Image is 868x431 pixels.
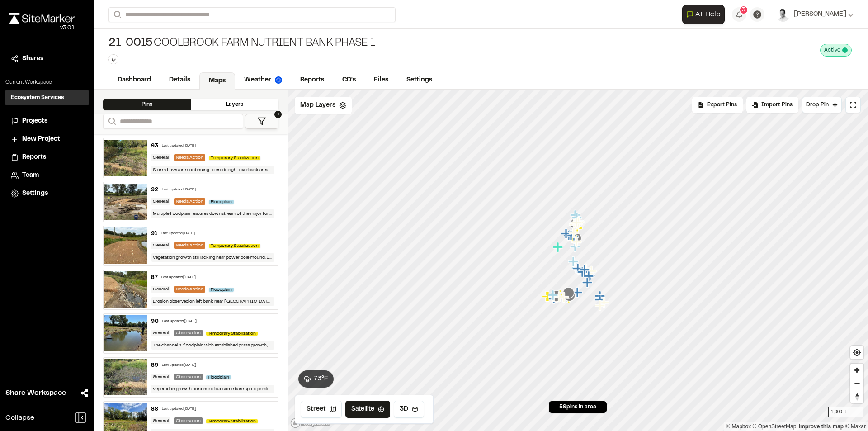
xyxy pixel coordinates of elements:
[22,152,46,162] span: Reports
[151,286,170,293] div: General
[543,291,555,303] div: Map marker
[314,374,328,384] span: 73 ° F
[5,388,66,398] span: Share Workspace
[174,154,205,161] div: Needs Action
[108,36,375,51] div: Coolbrook Farm Nutrient Bank Phase 1
[553,242,565,253] div: Map marker
[104,315,147,351] img: file
[692,97,743,113] div: No pins available to export
[564,292,576,304] div: Map marker
[794,9,846,19] span: [PERSON_NAME]
[151,242,170,249] div: General
[548,291,560,303] div: Map marker
[108,54,118,64] button: Edit Tags
[103,114,119,129] button: Search
[554,291,566,303] div: Map marker
[569,231,580,243] div: Map marker
[103,99,191,110] div: Pins
[580,263,592,275] div: Map marker
[290,418,330,428] a: Mapbox logo
[151,166,275,174] div: Storm flows are continuing to erode right overbank area. Engineer to work with KBS to identify 1 ...
[291,71,333,89] a: Reports
[11,189,83,199] a: Settings
[161,275,196,280] div: Last updated [DATE]
[160,71,199,89] a: Details
[746,97,798,113] div: Import Pins into your project
[206,419,258,423] span: Temporary Stabilization
[174,198,205,205] div: Needs Action
[11,152,83,162] a: Reports
[573,263,585,275] div: Map marker
[571,262,583,274] div: Map marker
[151,230,157,238] div: 91
[845,423,866,430] a: Maxar
[108,7,125,22] button: Search
[573,217,585,228] div: Map marker
[563,287,575,299] div: Map marker
[104,271,147,308] img: file
[199,72,235,90] a: Maps
[569,219,581,231] div: Map marker
[151,274,158,282] div: 87
[22,116,47,126] span: Projects
[682,5,728,24] div: Open AI Assistant
[753,423,797,430] a: OpenStreetMap
[567,230,579,242] div: Map marker
[108,36,152,51] span: 21-0015
[162,363,196,368] div: Last updated [DATE]
[565,229,577,241] div: Map marker
[298,370,334,388] button: 73°F
[161,231,195,237] div: Last updated [DATE]
[571,236,583,248] div: Map marker
[595,294,607,306] div: Map marker
[850,364,863,377] span: Zoom in
[820,44,852,57] div: This project is active and counting against your active project count.
[850,377,863,390] button: Zoom out
[104,140,147,176] img: file
[599,297,611,308] div: Map marker
[104,227,147,264] img: file
[151,374,170,380] div: General
[595,300,607,312] div: Map marker
[275,76,282,84] img: precipai.png
[574,264,585,275] div: Map marker
[776,7,854,22] button: [PERSON_NAME]
[151,385,275,393] div: Vegetation growth continues but some bare spots persist. These bare spots experienced minor erosi...
[174,330,203,336] div: Observation
[151,154,170,161] div: General
[11,134,83,144] a: New Project
[9,13,75,24] img: rebrand.png
[209,200,234,204] span: Floodplain
[162,319,197,324] div: Last updated [DATE]
[595,290,607,302] div: Map marker
[162,143,196,149] div: Last updated [DATE]
[850,346,863,359] button: Find my location
[570,232,582,244] div: Map marker
[566,230,578,242] div: Map marker
[206,332,258,336] span: Temporary Stabilization
[174,242,205,249] div: Needs Action
[565,291,577,303] div: Map marker
[162,407,196,412] div: Last updated [DATE]
[559,403,596,411] span: 59 pins in area
[345,401,390,418] button: Satellite
[5,78,89,86] p: Current Workspace
[151,253,275,262] div: Vegetation growth still lacking near power pole mound. Install two coir logs as shown in exhibit ...
[151,142,158,150] div: 93
[300,100,335,110] span: Map Layers
[22,171,39,180] span: Team
[707,101,737,109] span: Export Pins
[572,287,584,298] div: Map marker
[850,377,863,390] span: Zoom out
[5,412,34,423] span: Collapse
[209,244,260,248] span: Temporary Stabilization
[174,417,203,424] div: Observation
[570,209,582,221] div: Map marker
[842,47,848,53] span: This project is active and counting against your active project count.
[22,134,60,144] span: New Project
[235,71,291,89] a: Weather
[288,90,868,431] canvas: Map
[365,71,397,89] a: Files
[11,54,83,64] a: Shares
[245,114,278,129] button: 1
